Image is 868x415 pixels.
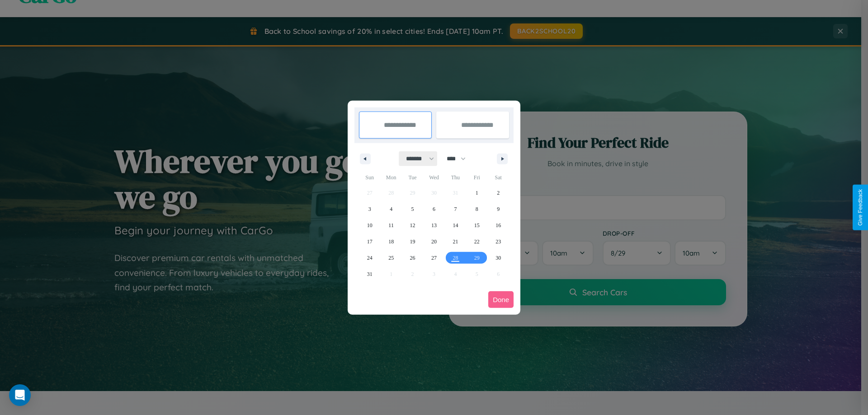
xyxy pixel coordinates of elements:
[474,217,480,233] span: 15
[433,201,435,217] span: 6
[423,250,444,266] button: 27
[359,217,380,233] button: 10
[431,233,437,250] span: 20
[495,217,501,233] span: 16
[411,201,414,217] span: 5
[466,170,487,185] span: Fri
[367,250,373,266] span: 24
[359,201,380,217] button: 3
[466,201,487,217] button: 8
[488,201,509,217] button: 9
[423,217,444,233] button: 13
[453,233,458,250] span: 21
[857,189,863,226] div: Give Feedback
[431,250,437,266] span: 27
[423,201,444,217] button: 6
[367,217,373,233] span: 10
[445,170,466,185] span: Thu
[359,233,380,250] button: 17
[474,233,480,250] span: 22
[466,250,487,266] button: 29
[431,217,437,233] span: 13
[497,185,500,201] span: 2
[380,233,401,250] button: 18
[488,217,509,233] button: 16
[476,201,478,217] span: 8
[359,266,380,282] button: 31
[488,233,509,250] button: 23
[380,201,401,217] button: 4
[476,185,478,201] span: 1
[402,250,423,266] button: 26
[359,250,380,266] button: 24
[402,233,423,250] button: 19
[359,170,380,185] span: Sun
[445,217,466,233] button: 14
[368,201,371,217] span: 3
[380,217,401,233] button: 11
[453,250,458,266] span: 28
[495,250,501,266] span: 30
[367,266,373,282] span: 31
[488,170,509,185] span: Sat
[410,217,415,233] span: 12
[367,233,373,250] span: 17
[388,250,394,266] span: 25
[402,170,423,185] span: Tue
[454,201,457,217] span: 7
[402,201,423,217] button: 5
[410,250,415,266] span: 26
[390,201,392,217] span: 4
[410,233,415,250] span: 19
[445,250,466,266] button: 28
[9,384,31,406] div: Open Intercom Messenger
[380,250,401,266] button: 25
[402,217,423,233] button: 12
[474,250,480,266] span: 29
[495,233,501,250] span: 23
[488,291,514,308] button: Done
[380,170,401,185] span: Mon
[453,217,458,233] span: 14
[488,185,509,201] button: 2
[466,233,487,250] button: 22
[445,233,466,250] button: 21
[423,170,444,185] span: Wed
[488,250,509,266] button: 30
[466,185,487,201] button: 1
[388,217,394,233] span: 11
[388,233,394,250] span: 18
[423,233,444,250] button: 20
[497,201,500,217] span: 9
[445,201,466,217] button: 7
[466,217,487,233] button: 15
